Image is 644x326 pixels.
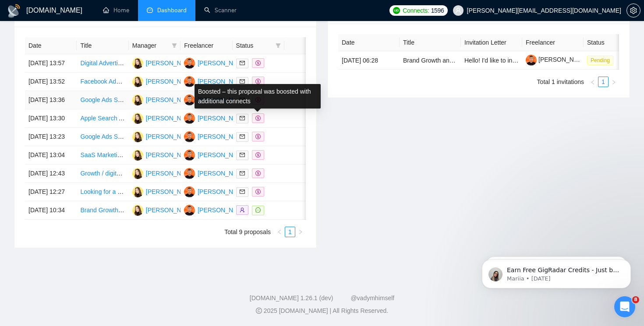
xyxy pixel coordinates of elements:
button: right [295,227,306,237]
span: dollar [255,152,261,158]
img: YY [184,113,195,124]
li: Previous Page [587,77,598,87]
td: SaaS Marketing Strategy & Advertising Partner [77,146,128,165]
td: Growth / digital marketing specialist for AI B2C skills training startup [77,165,128,183]
button: left [587,77,598,87]
a: 1 [285,227,295,237]
th: Invitation Letter [461,34,522,51]
li: Next Page [609,77,619,87]
div: [PERSON_NAME] [146,95,196,105]
span: dollar [255,60,261,66]
a: VM[PERSON_NAME] [132,59,196,66]
img: YY [184,168,195,179]
div: 2025 [DOMAIN_NAME] | All Rights Reserved. [7,306,637,315]
img: YY [184,150,195,161]
div: Boosted – this proposal was boosted with additional connects [195,84,321,109]
div: [PERSON_NAME] [198,77,248,86]
span: Status [236,41,272,50]
a: VM[PERSON_NAME] [132,96,196,103]
td: [DATE] 13:52 [25,73,77,91]
a: SaaS Marketing Strategy & Advertising Partner [80,151,208,158]
td: Facebook Ads Expert [77,73,128,91]
span: filter [276,43,281,48]
span: Connects: [403,6,429,15]
td: Apple Search Ads and Google Ads Campaign Setup for My iOS & Android App [77,109,128,128]
img: VM [132,168,143,179]
a: Brand Growth and Customer Acquisition Specialist [80,207,217,214]
a: YY[PERSON_NAME] [184,96,248,103]
span: user [455,7,461,14]
a: VM[PERSON_NAME] [132,77,196,84]
a: YY[PERSON_NAME] [184,77,248,84]
a: Brand Growth and Customer Acquisition Specialist [403,57,540,64]
div: [PERSON_NAME] [146,205,196,215]
div: [PERSON_NAME] [146,150,196,160]
li: Total 1 invitations [537,77,584,87]
span: mail [240,189,245,194]
td: Brand Growth and Customer Acquisition Specialist [77,201,128,220]
img: VM [132,150,143,161]
a: YY[PERSON_NAME] [184,188,248,195]
a: @vadymhimself [350,294,394,301]
iframe: Intercom live chat [614,296,635,317]
td: [DATE] 13:57 [25,54,77,73]
td: Digital Advertising Specialist for Startup Campaign (Google/Meta/LinkedIn Ads) [77,54,128,73]
button: setting [626,4,640,18]
th: Title [400,34,461,51]
img: VM [132,113,143,124]
a: Apple Search Ads and Google Ads Campaign Setup for My iOS & Android App [80,115,293,122]
a: YY[PERSON_NAME] [184,59,248,66]
button: left [274,227,285,237]
a: YY[PERSON_NAME] [184,169,248,176]
div: [PERSON_NAME] [146,58,196,68]
div: [PERSON_NAME] [146,113,196,123]
span: right [611,80,616,85]
span: setting [627,7,640,14]
span: Dashboard [157,7,187,14]
iframe: Intercom notifications message [469,241,644,302]
img: YY [184,186,195,197]
td: Google Ads Specialist Needed for AI Platform Campaigns [77,91,128,109]
span: copyright [256,308,262,314]
a: Looking for a digital marketing expert for a website traffic [80,188,234,195]
div: [PERSON_NAME] [198,168,248,178]
td: [DATE] 13:23 [25,128,77,146]
a: VM[PERSON_NAME] [132,151,196,158]
a: homeHome [103,7,129,14]
span: message [255,207,261,213]
a: YY[PERSON_NAME] [184,151,248,158]
a: [PERSON_NAME] [526,56,589,63]
td: [DATE] 13:30 [25,109,77,128]
th: Date [338,34,400,51]
a: VM[PERSON_NAME] [132,206,196,213]
img: YY [184,205,195,216]
img: VM [132,58,143,69]
span: Pending [587,56,613,65]
span: 8 [632,296,639,303]
th: Freelancer [180,37,232,54]
td: [DATE] 12:27 [25,183,77,201]
td: [DATE] 10:34 [25,201,77,220]
div: [PERSON_NAME] [146,187,196,196]
span: mail [240,171,245,176]
span: left [590,80,595,85]
th: Title [77,37,128,54]
span: filter [274,39,283,52]
img: c14xhZlC-tuZVDV19vT9PqPao_mWkLBFZtPhMWXnAzD5A78GLaVOfmL__cgNkALhSq [526,55,537,66]
span: mail [240,134,245,139]
li: 1 [285,227,295,237]
img: VM [132,186,143,197]
img: upwork-logo.png [393,7,400,14]
th: Date [25,37,77,54]
td: [DATE] 12:43 [25,165,77,183]
div: [PERSON_NAME] [198,187,248,196]
td: Looking for a digital marketing expert for a website traffic [77,183,128,201]
a: VM[PERSON_NAME] [132,188,196,195]
li: 1 [598,77,609,87]
span: filter [170,39,179,52]
span: Manager [132,41,168,50]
